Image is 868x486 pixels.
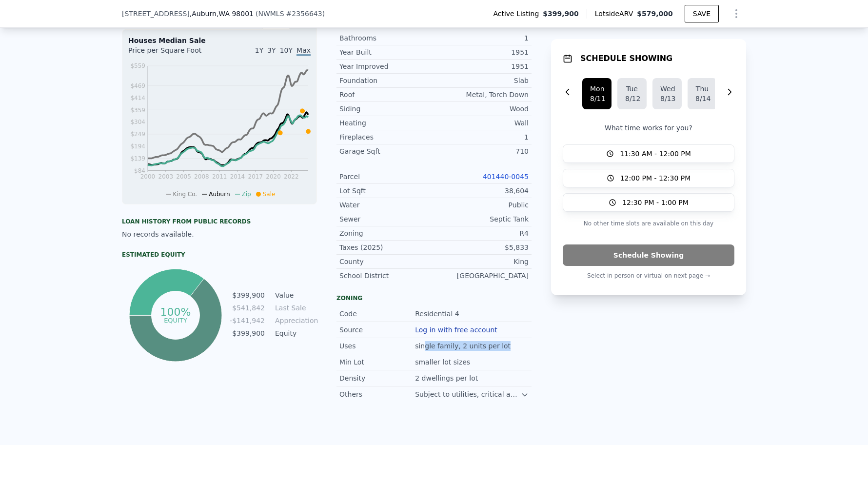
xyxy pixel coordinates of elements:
p: What time works for you? [563,123,734,133]
tspan: 2022 [284,173,299,180]
div: 8/13 [660,94,674,103]
span: 10Y [280,46,293,54]
div: 38,604 [434,186,529,196]
span: 12:30 PM - 1:00 PM [622,198,689,207]
tspan: 2005 [176,173,191,180]
div: Code [339,309,415,319]
button: Mon8/11 [582,78,612,109]
button: Schedule Showing [563,244,734,266]
div: single family, 2 units per lot [415,341,513,351]
span: Max [296,46,311,56]
div: ( ) [256,9,325,19]
div: Density [339,373,415,383]
div: Septic Tank [434,214,529,224]
div: Slab [434,76,529,85]
span: 12:00 PM - 12:30 PM [620,173,691,183]
tspan: $84 [134,167,145,174]
button: Show Options [727,4,746,23]
div: 1951 [434,61,529,71]
span: # 2356643 [286,10,322,18]
div: 8/11 [590,94,604,103]
div: Sewer [339,214,434,224]
div: Roof [339,90,434,100]
div: Estimated Equity [122,251,317,259]
td: Value [273,290,317,301]
button: Tue8/12 [617,78,647,109]
tspan: 2014 [230,173,245,180]
span: 11:30 AM - 12:00 PM [620,149,691,159]
div: Year Built [339,47,434,57]
div: Wall [434,118,529,128]
tspan: $359 [130,107,145,114]
div: 710 [434,146,529,156]
div: Min Lot [339,357,415,367]
span: Auburn [209,191,230,198]
span: $399,900 [543,9,579,19]
div: Zoning [339,228,434,238]
tspan: $304 [130,119,145,125]
div: Taxes (2025) [339,243,434,252]
td: Appreciation [273,315,317,326]
button: 12:30 PM - 1:00 PM [563,193,734,212]
td: $399,900 [229,290,265,301]
p: Select in person or virtual on next page → [563,270,734,282]
a: 401440-0045 [483,173,529,181]
div: Tue [625,84,639,94]
span: NWMLS [258,10,284,18]
div: Public [434,200,529,210]
div: No records available. [122,229,317,239]
div: Houses Median Sale [128,36,311,45]
div: School District [339,271,434,281]
button: Log in with free account [415,326,497,334]
td: Last Sale [273,303,317,313]
button: SAVE [685,5,719,22]
div: [GEOGRAPHIC_DATA] [434,271,529,281]
td: $399,900 [229,328,265,339]
span: Active Listing [493,9,543,19]
h1: SCHEDULE SHOWING [580,53,672,64]
span: 3Y [267,46,276,54]
button: 11:30 AM - 12:00 PM [563,144,734,163]
td: $541,842 [229,303,265,313]
span: 1Y [255,46,263,54]
div: Others [339,389,415,399]
div: Residential 4 [415,309,461,319]
div: Parcel [339,172,434,182]
div: King [434,257,529,266]
span: [STREET_ADDRESS] [122,9,190,19]
div: Lot Sqft [339,186,434,196]
div: Thu [695,84,709,94]
div: Uses [339,341,415,351]
tspan: 2017 [248,173,263,180]
span: Sale [263,191,276,198]
tspan: $139 [130,155,145,162]
div: R4 [434,228,529,238]
tspan: $469 [130,82,145,89]
div: Garage Sqft [339,146,434,156]
tspan: $559 [130,62,145,69]
div: Foundation [339,76,434,85]
div: Source [339,325,415,335]
button: 12:00 PM - 12:30 PM [563,169,734,187]
tspan: 100% [160,306,191,318]
span: Zip [242,191,251,198]
div: Wood [434,104,529,114]
button: Thu8/14 [688,78,717,109]
div: Metal, Torch Down [434,90,529,100]
button: Wed8/13 [652,78,682,109]
tspan: equity [164,316,187,324]
tspan: 2011 [212,173,227,180]
div: $5,833 [434,243,529,252]
div: 1 [434,132,529,142]
span: Lotside ARV [595,9,637,19]
td: -$141,942 [229,315,265,326]
div: 8/12 [625,94,639,103]
div: Mon [590,84,604,94]
tspan: $249 [130,131,145,138]
div: Zoning [336,294,532,302]
span: $579,000 [637,10,673,18]
span: , WA 98001 [217,10,254,18]
div: Heating [339,118,434,128]
div: 1 [434,33,529,43]
tspan: $414 [130,95,145,101]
